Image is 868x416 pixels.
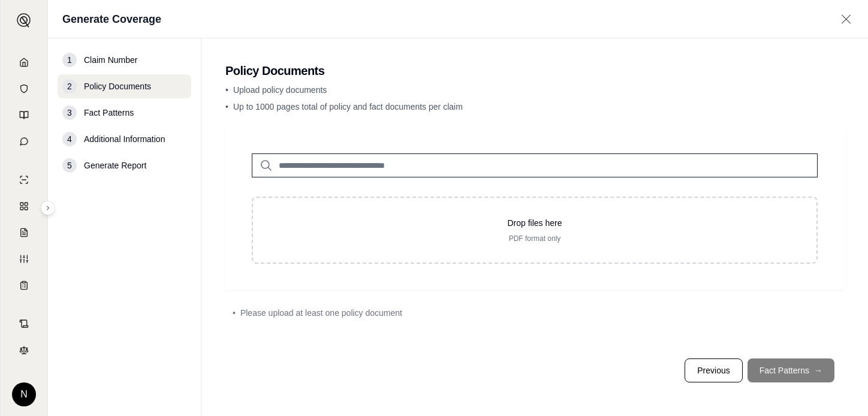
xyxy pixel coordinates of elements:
div: 2 [62,79,77,94]
div: N [12,382,36,406]
p: Drop files here [272,217,797,229]
button: Expand sidebar [41,201,55,215]
div: 3 [62,105,77,120]
a: Claim Coverage [8,221,40,245]
button: Expand sidebar [12,8,36,32]
a: Single Policy [8,168,40,192]
a: Legal Search Engine [8,338,40,362]
a: Chat [8,129,40,153]
img: Expand sidebar [17,13,31,28]
div: 4 [62,132,77,146]
a: Prompt Library [8,103,40,127]
span: Generate Report [84,159,146,171]
span: Claim Number [84,54,137,66]
span: • [233,307,236,319]
span: • [225,102,228,111]
div: 5 [62,158,77,173]
div: 1 [62,53,77,67]
span: Upload policy documents [233,85,327,95]
span: Fact Patterns [84,107,134,119]
a: Coverage Table [8,273,40,297]
span: Additional Information [84,133,165,145]
p: PDF format only [272,234,797,243]
a: Policy Comparisons [8,194,40,218]
a: Custom Report [8,247,40,271]
a: Documents Vault [8,77,40,101]
h2: Policy Documents [225,62,844,79]
span: Up to 1000 pages total of policy and fact documents per claim [233,102,463,111]
span: • [225,85,228,95]
span: Policy Documents [84,80,151,92]
a: Home [8,50,40,74]
h1: Generate Coverage [62,11,161,28]
a: Contract Analysis [8,312,40,336]
span: Please upload at least one policy document [240,307,402,319]
button: Previous [685,358,742,382]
